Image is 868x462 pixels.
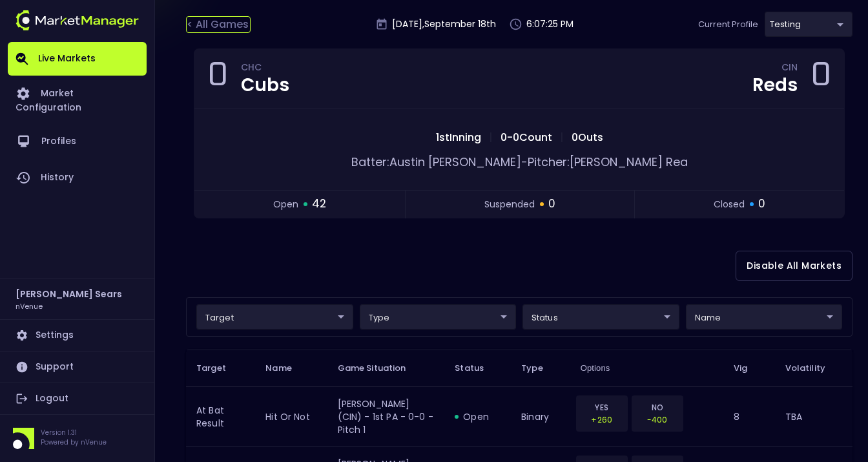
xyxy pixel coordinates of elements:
[640,414,675,426] p: -400
[785,362,842,374] span: Volatility
[8,42,147,76] a: Live Markets
[265,362,309,374] span: Name
[327,386,445,446] td: [PERSON_NAME] (CIN) - 1st PA - 0-0 - Pitch 1
[8,383,147,414] a: Logout
[570,350,723,386] th: Options
[485,130,497,145] span: |
[511,386,570,446] td: binary
[584,414,619,426] p: +260
[207,59,228,98] div: 0
[734,362,764,374] span: Vig
[8,352,147,383] a: Support
[196,362,243,374] span: Target
[584,401,619,414] p: YES
[186,386,255,446] td: At Bat Result
[548,196,555,213] span: 0
[497,130,556,145] span: 0 - 0 Count
[351,154,521,170] span: Batter: Austin [PERSON_NAME]
[8,320,147,351] a: Settings
[338,362,423,374] span: Game Situation
[736,251,852,281] button: Disable All Markets
[455,362,501,374] span: Status
[241,64,289,74] div: CHC
[752,76,798,94] div: Reds
[186,16,251,33] div: < All Games
[15,10,139,30] img: logo
[714,198,745,211] span: closed
[521,154,528,170] span: -
[758,196,765,213] span: 0
[196,304,353,330] div: target
[392,17,496,31] p: [DATE] , September 18 th
[765,12,852,37] div: target
[698,18,758,31] p: Current Profile
[723,386,774,446] td: 8
[528,154,688,170] span: Pitcher: [PERSON_NAME] Rea
[686,304,843,330] div: target
[556,130,568,145] span: |
[273,198,298,211] span: open
[255,386,327,446] td: hit or not
[8,123,147,160] a: Profiles
[811,59,831,98] div: 0
[41,437,107,447] p: Powered by nVenue
[522,304,679,330] div: target
[455,410,501,423] div: open
[568,130,607,145] span: 0 Outs
[15,301,43,311] h3: nVenue
[484,198,535,211] span: suspended
[432,130,485,145] span: 1st Inning
[360,304,517,330] div: target
[526,17,573,31] p: 6:07:25 PM
[241,76,289,94] div: Cubs
[8,160,147,196] a: History
[781,64,798,74] div: CIN
[8,76,147,123] a: Market Configuration
[8,428,147,449] div: Version 1.31Powered by nVenue
[41,428,107,437] p: Version 1.31
[15,287,122,301] h2: [PERSON_NAME] Sears
[312,196,326,213] span: 42
[640,401,675,414] p: NO
[775,386,852,446] td: TBA
[521,362,560,374] span: Type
